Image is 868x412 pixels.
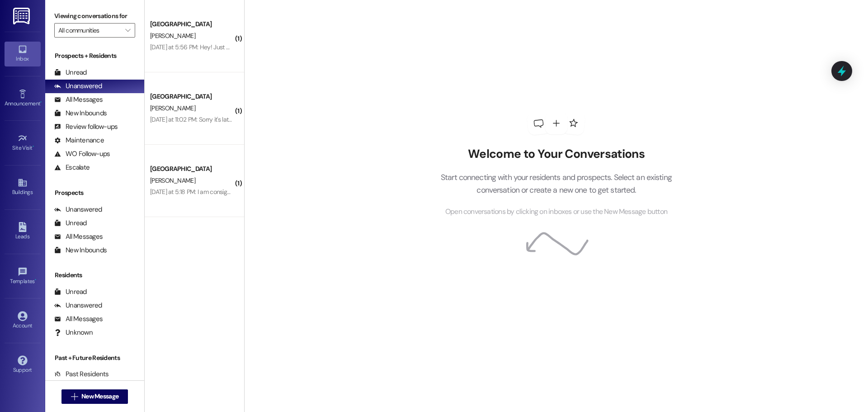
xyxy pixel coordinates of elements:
span: [PERSON_NAME] [150,104,195,112]
div: Unread [54,287,87,297]
div: Prospects [45,188,144,198]
span: New Message [81,392,118,401]
i:  [71,393,78,400]
h2: Welcome to Your Conversations [427,147,685,161]
i:  [125,27,130,34]
div: Review follow-ups [54,122,118,132]
div: Maintenance [54,136,104,145]
div: Escalate [54,163,90,172]
div: New Inbounds [54,109,107,118]
img: ResiDesk Logo [13,8,32,24]
div: All Messages [54,232,103,242]
div: New Inbounds [54,246,107,255]
div: All Messages [54,314,103,324]
div: Past Residents [54,369,109,379]
div: Prospects + Residents [45,51,144,61]
span: [PERSON_NAME] [150,176,195,185]
a: Templates • [5,264,41,289]
a: Support [5,353,41,377]
div: Unread [54,218,87,228]
label: Viewing conversations for [54,9,135,23]
input: All communities [58,23,121,38]
div: [GEOGRAPHIC_DATA] [150,92,234,101]
a: Site Visit • [5,131,41,155]
div: [DATE] at 11:02 PM: Sorry it's late but what Wi-Fi do we connect too? [150,115,327,123]
span: • [35,277,36,283]
div: Unanswered [54,205,102,214]
div: Unanswered [54,301,102,310]
span: • [33,143,34,150]
div: Unknown [54,328,93,337]
a: Account [5,308,41,333]
span: • [40,99,42,105]
span: Open conversations by clicking on inboxes or use the New Message button [445,206,667,218]
a: Inbox [5,42,41,66]
a: Buildings [5,175,41,199]
div: Unanswered [54,81,102,91]
div: [DATE] at 5:56 PM: Hey! Just wanted to let you know I won't make the meeting [DATE]- I work until... [150,43,425,51]
div: Unread [54,68,87,77]
div: [DATE] at 5:18 PM: I am consigning for my daughter [150,188,282,196]
div: Past + Future Residents [45,353,144,363]
div: [GEOGRAPHIC_DATA] [150,164,234,174]
span: [PERSON_NAME] [150,32,195,40]
div: [GEOGRAPHIC_DATA] [150,19,234,29]
a: Leads [5,219,41,244]
div: Residents [45,270,144,280]
div: WO Follow-ups [54,149,110,159]
div: All Messages [54,95,103,104]
p: Start connecting with your residents and prospects. Select an existing conversation or create a n... [427,171,685,197]
button: New Message [61,389,128,404]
